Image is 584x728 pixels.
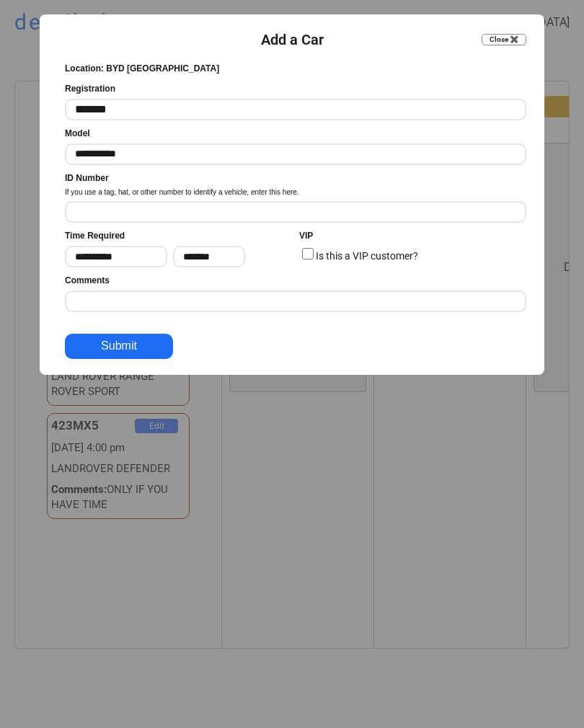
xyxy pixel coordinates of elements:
[65,334,173,359] button: Submit
[65,275,110,287] div: Comments
[482,34,526,45] button: Close ✖️
[316,250,418,262] label: Is this a VIP customer?
[65,187,299,197] div: If you use a tag, hat, or other number to identify a vehicle, enter this here.
[65,63,219,75] div: Location: BYD [GEOGRAPHIC_DATA]
[65,230,125,242] div: Time Required
[65,128,90,140] div: Model
[65,172,109,185] div: ID Number
[299,230,313,242] div: VIP
[65,83,115,95] div: Registration
[261,30,324,50] div: Add a Car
